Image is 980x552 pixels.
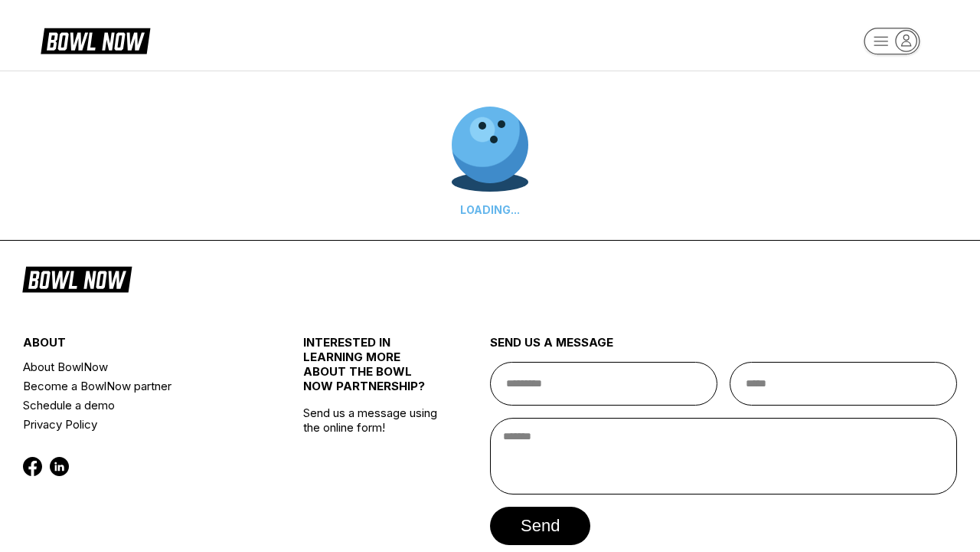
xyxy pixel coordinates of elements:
[23,396,256,415] a: Schedule a demo
[23,357,256,376] a: About BowlNow
[490,335,957,362] div: send us a message
[490,507,590,545] button: send
[303,335,443,406] div: INTERESTED IN LEARNING MORE ABOUT THE BOWL NOW PARTNERSHIP?
[23,335,256,357] div: about
[452,203,528,216] div: LOADING...
[23,415,256,434] a: Privacy Policy
[23,376,256,396] a: Become a BowlNow partner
